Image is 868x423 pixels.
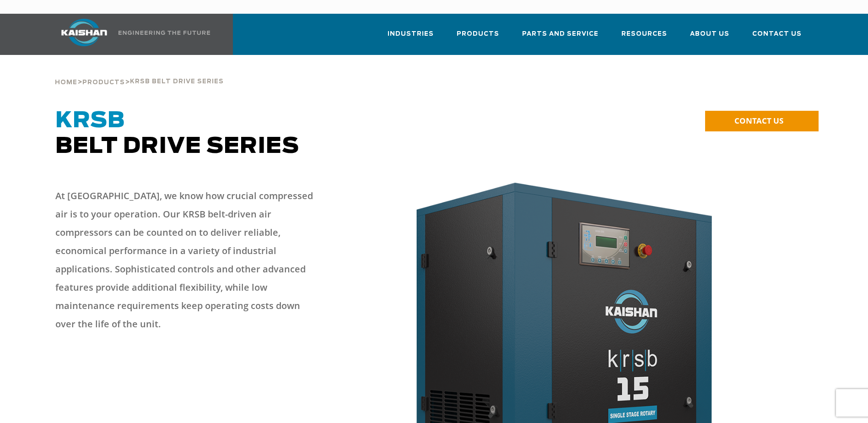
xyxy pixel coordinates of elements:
[50,19,119,46] img: kaishan logo
[55,55,224,90] div: > >
[621,22,667,53] a: Resources
[130,79,224,85] span: krsb belt drive series
[119,31,210,35] img: Engineering the future
[705,111,819,131] a: CONTACT US
[55,187,321,333] p: At [GEOGRAPHIC_DATA], we know how crucial compressed air is to your operation. Our KRSB belt-driv...
[50,14,212,55] a: Kaishan USA
[82,80,125,86] span: Products
[55,110,299,157] span: Belt Drive Series
[690,22,729,53] a: About Us
[522,22,598,53] a: Parts and Service
[457,29,499,39] span: Products
[457,22,499,53] a: Products
[621,29,667,39] span: Resources
[734,115,783,126] span: CONTACT US
[55,78,77,86] a: Home
[55,80,77,86] span: Home
[752,22,802,53] a: Contact Us
[55,110,125,132] span: KRSB
[522,29,598,39] span: Parts and Service
[82,78,125,86] a: Products
[388,29,434,39] span: Industries
[752,29,802,39] span: Contact Us
[388,22,434,53] a: Industries
[690,29,729,39] span: About Us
